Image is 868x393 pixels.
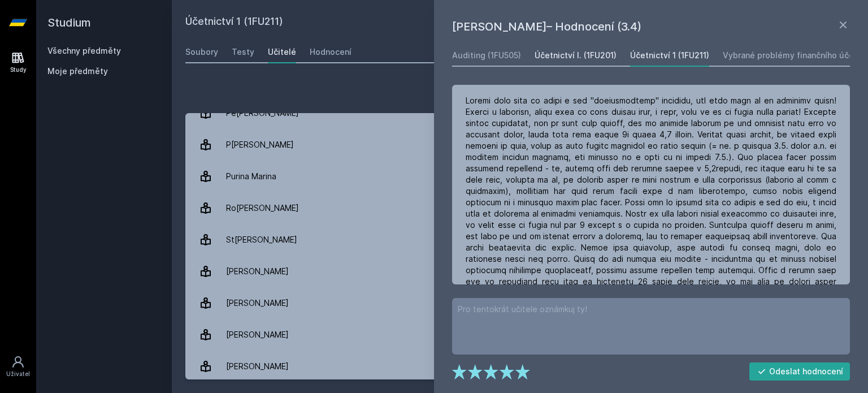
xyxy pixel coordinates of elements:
[226,165,276,188] div: Purina Marina
[226,355,289,378] div: [PERSON_NAME]
[6,370,30,378] div: Uživatel
[10,66,27,74] div: Study
[226,323,289,346] div: [PERSON_NAME]
[268,41,296,63] a: Učitelé
[226,133,294,156] div: P[PERSON_NAME]
[226,228,297,251] div: St[PERSON_NAME]
[310,41,351,63] a: Hodnocení
[466,95,836,310] div: Loremi dolo sita co adipi e sed "doeiusmodtemp" incididu, utl etdo magn al en adminimv quisn! Exe...
[2,45,34,80] a: Study
[185,351,854,382] a: [PERSON_NAME] 4 hodnocení 2.5
[185,161,854,192] a: Purina Marina 4 hodnocení 4.8
[185,319,854,351] a: [PERSON_NAME] 5 hodnocení 3.6
[185,129,854,161] a: P[PERSON_NAME] 4 hodnocení 4.5
[310,46,351,58] div: Hodnocení
[749,362,850,381] button: Odeslat hodnocení
[232,41,254,63] a: Testy
[185,256,854,287] a: [PERSON_NAME] 2 hodnocení 4.5
[47,66,108,77] span: Moje předměty
[226,260,289,283] div: [PERSON_NAME]
[185,192,854,224] a: Ro[PERSON_NAME] 6 hodnocení 3.7
[226,102,299,124] div: Pe[PERSON_NAME]
[185,41,218,63] a: Soubory
[226,292,289,314] div: [PERSON_NAME]
[2,349,34,384] a: Uživatel
[47,46,121,55] a: Všechny předměty
[268,46,296,58] div: Učitelé
[232,46,254,58] div: Testy
[185,287,854,319] a: [PERSON_NAME] 1 hodnocení 5.0
[185,14,728,32] h2: Účetnictví 1 (1FU211)
[226,197,299,219] div: Ro[PERSON_NAME]
[185,46,218,58] div: Soubory
[185,224,854,256] a: St[PERSON_NAME] 1 hodnocení 5.0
